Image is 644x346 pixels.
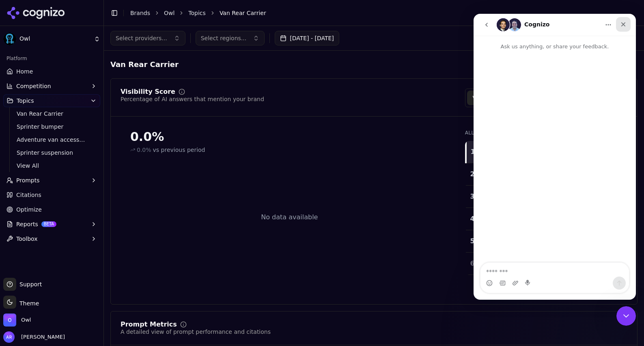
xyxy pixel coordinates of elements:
a: Home [3,65,100,78]
span: Van Rear Carrier [17,110,87,118]
div: 1 [470,147,476,157]
div: 5 [469,236,476,246]
a: Van Rear Carrier [13,108,90,119]
span: Topics [17,97,34,105]
a: Optimize [3,203,100,216]
tr: 5flatline vanFlatline Van0.0%0.0%Hide flatline van data [466,230,621,253]
tr: 1owlOwl0.0%0.0%Hide owl data [466,141,621,163]
span: Van Rear Carrier [110,59,179,70]
div: 4 [469,214,476,224]
button: [DATE] - [DATE] [275,31,339,45]
tr: 2agile offroadAgile Offroad0.0%0.0%Hide agile offroad data [466,163,621,186]
span: Select regions... [201,34,247,42]
button: Prompts [3,174,100,187]
div: No data available [261,212,318,222]
div: Percentage of AI answers that mention your brand [121,95,264,103]
span: Van Rear Carrier [110,57,193,72]
nav: breadcrumb [130,9,621,17]
div: Visibility Score [121,89,175,95]
div: 2 [469,169,476,179]
span: Prompts [16,176,40,184]
span: Home [16,67,33,76]
div: Prompt Metrics [121,321,177,328]
button: Visibility Score [467,91,520,105]
button: Open organization switcher [3,314,31,327]
iframe: Intercom live chat [474,14,636,300]
button: Toolbox [3,232,100,245]
span: Reports [16,220,38,228]
a: Owl [164,9,174,17]
span: Van Rear Carrier [220,9,266,17]
span: Support [16,280,42,288]
span: Optimize [16,205,42,214]
span: Adventure van accessories [17,136,87,144]
img: Owl [3,32,16,45]
div: 0.0% [130,130,449,144]
tr: 4avatar offroadAvatar Offroad0.0%0.0%Hide avatar offroad data [466,208,621,230]
a: Adventure van accessories [13,134,90,145]
div: Platform [3,52,100,65]
span: Owl [19,35,90,43]
span: Owl [21,316,31,324]
span: [PERSON_NAME] [18,333,65,341]
tr: 3aluminessAluminess0.0%0.0%Hide aluminess data [466,186,621,208]
a: Sprinter suspension [13,147,90,158]
div: A detailed view of prompt performance and citations [121,328,271,336]
span: vs previous period [153,146,205,154]
button: Topics [3,94,100,107]
a: Brands [130,10,150,16]
span: Citations [16,191,41,199]
a: Sprinter bumper [13,121,90,132]
button: Open user button [3,331,65,343]
div: Data table [465,141,621,275]
a: Topics [188,9,206,17]
span: BETA [41,221,56,227]
span: Theme [16,300,39,307]
span: View All [17,162,87,170]
span: 0.0% [137,146,151,154]
button: ReportsBETA [3,218,100,231]
span: Toolbox [16,235,38,243]
div: 6 [469,259,476,268]
span: Competition [16,82,51,90]
div: All Brands [465,130,621,136]
tr: 6van compassVan Compass0.0%0.0%Show van compass data [466,253,621,275]
a: Citations [3,188,100,201]
span: Select providers... [116,34,167,42]
iframe: Intercom live chat [616,306,636,326]
img: Owl [3,314,16,327]
img: Adam Raper [3,331,15,343]
a: View All [13,160,90,171]
span: Sprinter bumper [17,123,87,131]
div: 3 [469,192,476,201]
button: Competition [3,80,100,93]
span: Sprinter suspension [17,149,87,157]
